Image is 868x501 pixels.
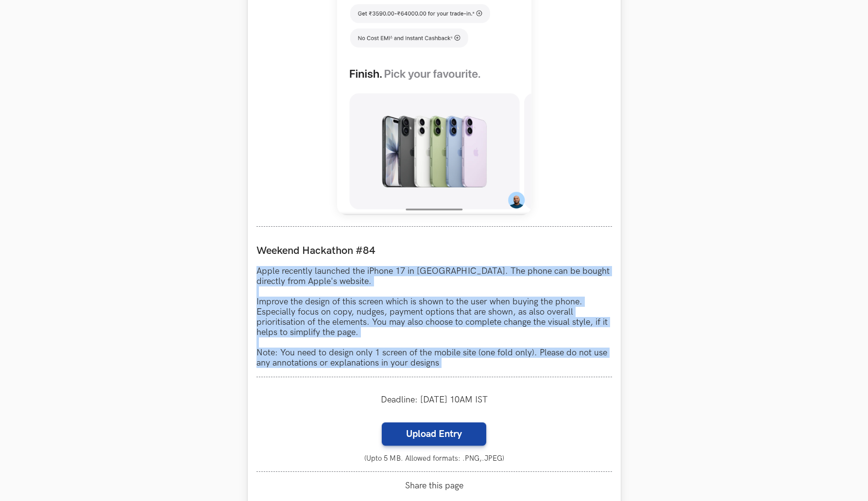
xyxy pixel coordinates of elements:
[256,266,612,368] p: Apple recently launched the iPhone 17 in [GEOGRAPHIC_DATA]. The phone can be bought directly from...
[256,386,612,414] div: Deadline: [DATE] 10AM IST
[256,244,612,257] label: Weekend Hackathon #84
[256,454,612,463] small: (Upto 5 MB. Allowed formats: .PNG,.JPEG)
[256,481,612,491] span: Share this page
[382,422,486,446] label: Upload Entry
